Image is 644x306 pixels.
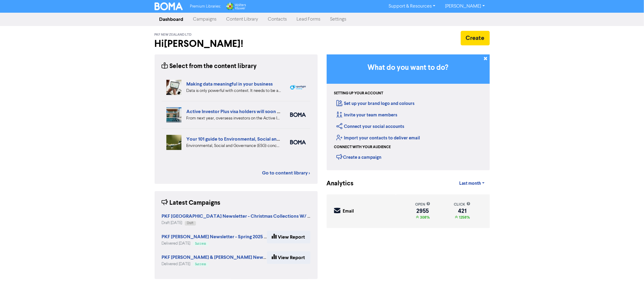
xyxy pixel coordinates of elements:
[415,202,430,207] div: open
[226,2,246,10] img: Wolters Kluwer
[162,235,338,239] a: PKF [PERSON_NAME] Newsletter - Spring 2025 (Duplicated for [PERSON_NAME])
[187,88,281,94] div: Data is only powerful with context. It needs to be accurate and organised and you need to be clea...
[190,5,221,8] span: Premium Libraries:
[454,202,470,207] div: click
[155,38,318,50] h2: Hi [PERSON_NAME] !
[195,242,206,245] span: Success
[458,215,470,220] span: 1258%
[419,215,430,220] span: 308%
[187,143,281,149] div: Environmental, Social and Governance (ESG) concerns are a vital part of running a business. Our 1...
[454,177,489,190] a: Last month
[263,13,292,25] a: Contacts
[162,241,267,246] div: Delivered [DATE]
[162,62,257,71] div: Select from the content library
[384,2,440,11] a: Support & Resources
[343,208,354,215] div: Email
[162,198,221,208] div: Latest Campaigns
[461,31,490,45] button: Create
[290,85,306,90] img: spotlight
[262,169,310,177] a: Go to content library >
[334,145,391,150] div: Connect with your audience
[267,231,310,243] a: View Report
[195,263,206,266] span: Success
[187,136,320,142] a: Your 101 guide to Environmental, Social and Governance (ESG)
[187,222,194,225] span: Draft
[440,2,489,11] a: [PERSON_NAME]
[454,209,470,213] div: 421
[162,213,344,219] strong: PKF [GEOGRAPHIC_DATA] Newsletter - Christmas Collections W/ Women's Refuge
[327,179,346,188] div: Analytics
[337,152,382,161] div: Create a campaign
[162,234,338,240] strong: PKF [PERSON_NAME] Newsletter - Spring 2025 (Duplicated for [PERSON_NAME])
[187,81,273,87] a: Making data meaningful in your business
[614,277,644,306] iframe: Chat Widget
[337,135,420,141] a: Import your contacts to deliver email
[162,220,310,226] div: Draft [DATE]
[334,91,383,96] div: Setting up your account
[187,109,336,115] a: Active Investor Plus visa holders will soon be able to buy NZ property
[155,13,188,25] a: Dashboard
[290,140,306,145] img: boma
[155,2,183,10] img: BOMA Logo
[327,54,490,170] div: Getting Started in BOMA
[336,63,481,72] h3: What do you want to do?
[337,124,405,129] a: Connect your social accounts
[162,261,267,267] div: Delivered [DATE]
[337,101,415,106] a: Set up your brand logo and colours
[459,181,481,186] span: Last month
[290,112,306,117] img: boma
[267,251,310,264] a: View Report
[162,255,353,260] a: PKF [PERSON_NAME] & [PERSON_NAME] Newsletter - Spring 2025 (Duplicated for staff)
[188,13,222,25] a: Campaigns
[187,115,281,122] div: From next year, overseas investors on the Active Investor Plus visa will be able to buy NZ proper...
[162,214,344,219] a: PKF [GEOGRAPHIC_DATA] Newsletter - Christmas Collections W/ Women's Refuge
[325,13,351,25] a: Settings
[415,209,430,213] div: 2955
[222,13,263,25] a: Content Library
[337,112,398,118] a: Invite your team members
[162,254,353,260] strong: PKF [PERSON_NAME] & [PERSON_NAME] Newsletter - Spring 2025 (Duplicated for staff)
[155,33,192,37] span: PKF New Zealand Ltd
[292,13,325,25] a: Lead Forms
